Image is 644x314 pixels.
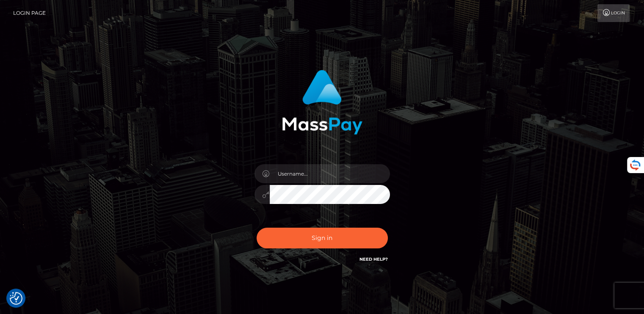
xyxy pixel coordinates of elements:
img: Revisit consent button [10,292,22,305]
input: Username... [270,164,390,183]
img: MassPay Login [282,70,362,135]
a: Login Page [13,4,46,22]
button: Sign in [257,228,388,248]
a: Need Help? [359,256,388,262]
button: Consent Preferences [10,292,22,305]
a: Login [597,4,630,22]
